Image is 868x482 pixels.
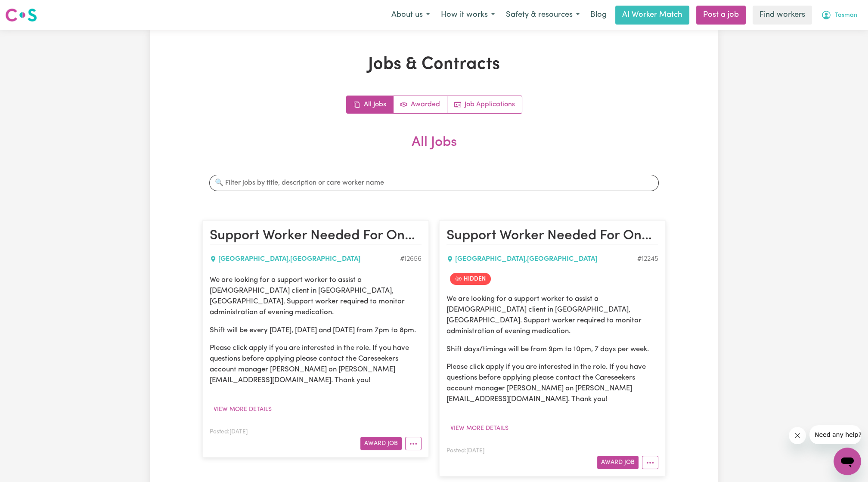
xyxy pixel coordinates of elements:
a: Active jobs [394,96,447,113]
img: Careseekers logo [5,7,37,23]
iframe: Close message [789,427,806,444]
button: How it works [435,6,500,24]
iframe: Message from company [809,425,861,444]
a: Post a job [696,6,746,25]
iframe: Button to launch messaging window [834,448,861,475]
span: Job is hidden [450,273,491,285]
h2: Support Worker Needed For One Hour, 7 Days Per Week - Carss Park, NSW [446,228,658,245]
a: Blog [585,6,612,25]
div: Job ID #12245 [637,254,658,264]
span: Posted: [DATE] [446,448,484,454]
button: More options [642,456,658,469]
input: 🔍 Filter jobs by title, description or care worker name [209,175,659,191]
h2: All Jobs [202,134,666,164]
a: Job applications [447,96,522,113]
div: [GEOGRAPHIC_DATA] , [GEOGRAPHIC_DATA] [446,254,637,264]
button: My Account [815,6,863,24]
span: Need any help? [5,6,52,13]
span: Tasman [835,11,857,20]
h1: Jobs & Contracts [202,54,666,75]
a: AI Worker Match [615,6,689,25]
button: About us [386,6,435,24]
span: Posted: [DATE] [210,429,248,435]
p: We are looking for a support worker to assist a [DEMOGRAPHIC_DATA] client in [GEOGRAPHIC_DATA], [... [210,275,422,318]
p: We are looking for a support worker to assist a [DEMOGRAPHIC_DATA] client in [GEOGRAPHIC_DATA], [... [446,294,658,337]
p: Shift will be every [DATE], [DATE] and [DATE] from 7pm to 8pm. [210,325,422,336]
p: Please click apply if you are interested in the role. If you have questions before applying pleas... [446,361,658,405]
p: Shift days/timings will be from 9pm to 10pm, 7 days per week. [446,344,658,355]
button: Award Job [360,437,402,450]
button: View more details [446,422,512,435]
a: All jobs [347,96,394,113]
div: [GEOGRAPHIC_DATA] , [GEOGRAPHIC_DATA] [210,254,400,264]
button: More options [405,437,422,450]
button: Safety & resources [500,6,585,24]
a: Find workers [753,6,812,25]
button: Award Job [597,456,639,469]
div: Job ID #12656 [400,254,422,264]
button: View more details [210,403,276,416]
h2: Support Worker Needed For One Hour Evening Support - Carss Park, NSW [210,228,422,245]
p: Please click apply if you are interested in the role. If you have questions before applying pleas... [210,343,422,386]
a: Careseekers logo [5,5,37,25]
